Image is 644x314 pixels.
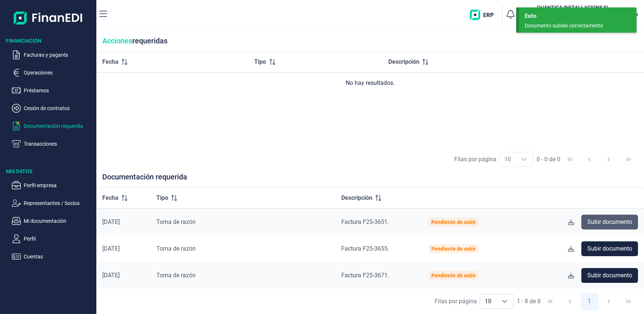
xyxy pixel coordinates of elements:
[96,30,644,52] div: requeridas
[522,4,621,26] button: QUQUANTICA INSTALLACIONS SL[PERSON_NAME] [PERSON_NAME](B67423871)
[600,292,618,310] button: Next Page
[620,292,637,310] button: Last Page
[102,245,145,252] div: [DATE]
[12,199,93,208] button: Representantes / Socios
[102,218,145,226] div: [DATE]
[14,6,83,30] img: Logo de aplicación
[12,181,93,190] button: Perfil empresa
[12,139,93,148] button: Transacciones
[102,194,119,202] span: Fecha
[24,68,93,77] p: Operaciones
[541,292,559,310] button: First Page
[581,151,598,168] button: Previous Page
[24,122,93,130] p: Documentación requerida
[102,57,119,66] span: Fecha
[388,57,419,66] span: Descripción
[525,12,631,20] div: Éxito
[581,215,638,229] button: Subir documento
[587,271,632,280] span: Subir documento
[431,272,476,278] div: Pendiente de subir
[431,219,476,225] div: Pendiente de subir
[24,217,93,225] p: Mi documentación
[470,10,499,20] img: erp
[102,272,145,279] div: [DATE]
[341,245,389,252] span: Factura F25-3655.
[156,245,196,252] span: Toma de razón
[561,151,579,168] button: First Page
[96,172,644,188] div: Documentación requerida
[255,57,266,66] span: Tipo
[24,181,93,190] p: Perfil empresa
[24,234,93,243] p: Perfil
[341,194,372,202] span: Descripción
[561,292,579,310] button: Previous Page
[480,294,496,308] span: 10
[24,104,93,113] p: Cesión de contratos
[587,218,632,227] span: Subir documento
[517,298,541,304] span: 1 - 8 de 8
[600,151,618,168] button: Next Page
[24,139,93,148] p: Transacciones
[24,50,93,59] p: Facturas y pagarés
[24,199,93,208] p: Representantes / Socios
[515,152,533,166] div: Choose
[12,68,93,77] button: Operaciones
[12,234,93,243] button: Perfil
[581,292,598,310] button: Page 1
[156,218,196,225] span: Toma de razón
[341,218,389,225] span: Factura F25-3651.
[454,155,497,164] div: Filas por página
[102,36,132,45] span: Acciones
[581,241,638,256] button: Subir documento
[12,217,93,225] button: Mi documentación
[496,294,514,308] div: Choose
[537,156,560,162] span: 0 - 0 de 0
[12,50,93,59] button: Facturas y pagarés
[24,86,93,95] p: Préstamos
[12,104,93,113] button: Cesión de contratos
[537,4,610,11] h3: QUANTICA INSTALLACIONS SL
[431,246,476,252] div: Pendiente de subir
[620,151,637,168] button: Last Page
[525,22,625,30] div: Documento subido correctamente
[587,244,632,253] span: Subir documento
[12,252,93,261] button: Cuentas
[156,272,196,279] span: Toma de razón
[341,272,389,279] span: Factura F25-3671.
[581,268,638,283] button: Subir documento
[12,86,93,95] button: Préstamos
[12,122,93,130] button: Documentación requerida
[156,194,168,202] span: Tipo
[102,79,638,87] div: No hay resultados.
[435,297,477,306] div: Filas por página
[24,252,93,261] p: Cuentas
